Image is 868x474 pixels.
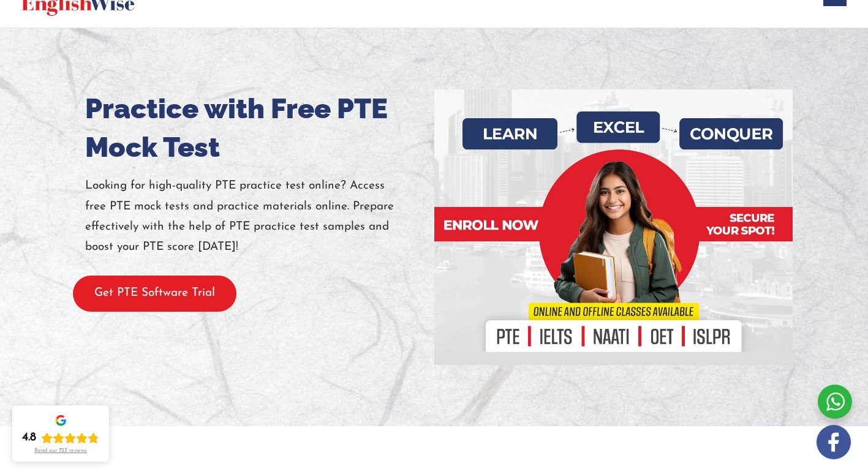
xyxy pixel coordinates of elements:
button: Get PTE Software Trial [73,276,236,312]
a: Get PTE Software Trial [73,287,236,299]
div: Read our 723 reviews [34,448,87,454]
div: 4.8 [22,431,36,445]
h1: Practice with Free PTE Mock Test [85,89,425,167]
div: Rating: 4.8 out of 5 [22,431,99,445]
p: Looking for high-quality PTE practice test online? Access free PTE mock tests and practice materi... [85,176,425,257]
img: white-facebook.png [817,425,851,459]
